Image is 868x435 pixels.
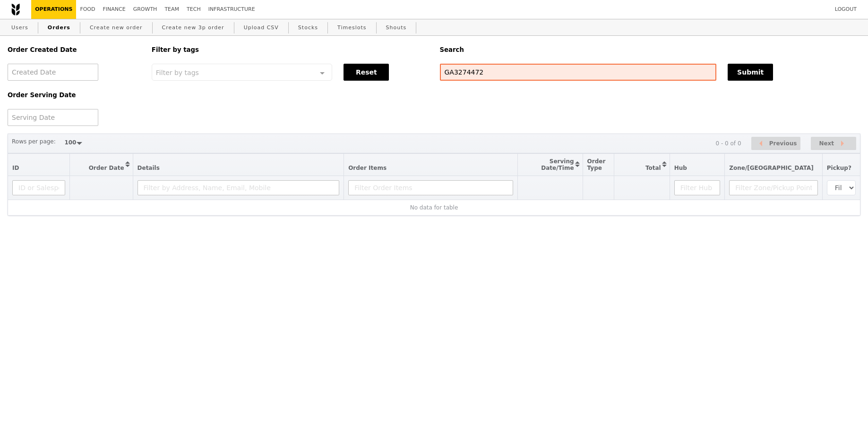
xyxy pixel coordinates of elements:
[11,3,20,16] img: Grain logo
[348,165,387,171] span: Order Items
[348,180,513,195] input: Filter Order Items
[12,165,19,171] span: ID
[728,64,773,81] button: Submit
[8,109,98,126] input: Serving Date
[769,138,797,149] span: Previous
[156,68,199,76] span: Filter by tags
[729,180,818,195] input: Filter Zone/Pickup Point
[344,64,389,81] button: Reset
[44,19,74,36] a: Orders
[811,137,856,151] button: Next
[12,180,65,195] input: ID or Salesperson name
[294,19,322,36] a: Stocks
[8,64,98,81] input: Created Date
[440,64,717,81] input: Search any field
[440,46,861,53] h5: Search
[138,180,340,195] input: Filter by Address, Name, Email, Mobile
[12,204,856,211] div: No data for table
[8,19,32,36] a: Users
[8,92,140,99] h5: Order Serving Date
[819,138,834,149] span: Next
[729,165,814,171] span: Zone/[GEOGRAPHIC_DATA]
[240,19,283,36] a: Upload CSV
[12,137,56,146] label: Rows per page:
[334,19,370,36] a: Timeslots
[674,165,687,171] span: Hub
[86,19,146,36] a: Create new order
[715,140,741,147] div: 0 - 0 of 0
[827,165,851,171] span: Pickup?
[751,137,800,151] button: Previous
[152,46,429,53] h5: Filter by tags
[8,46,140,53] h5: Order Created Date
[158,19,228,36] a: Create new 3p order
[138,165,160,171] span: Details
[382,19,411,36] a: Shouts
[587,158,606,171] span: Order Type
[674,180,721,195] input: Filter Hub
